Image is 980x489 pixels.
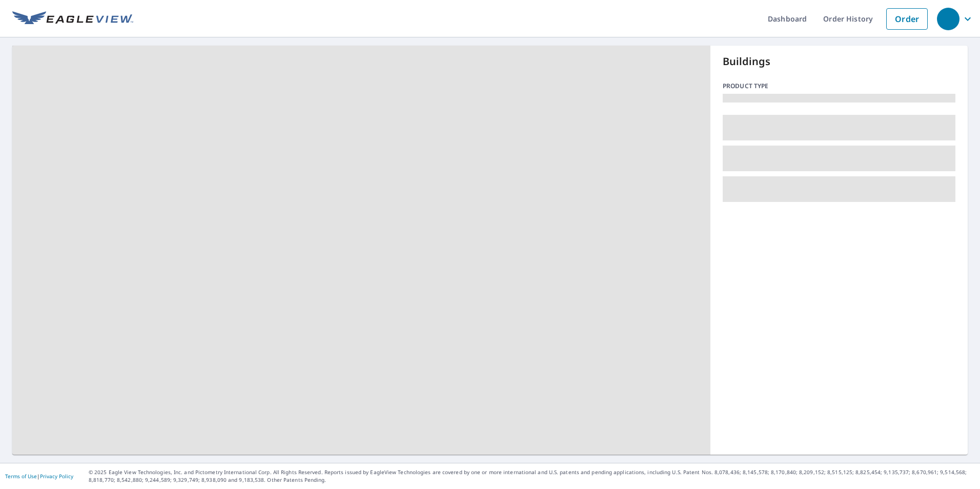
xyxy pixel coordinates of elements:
a: Privacy Policy [40,473,73,480]
a: Terms of Use [5,473,37,480]
p: © 2025 Eagle View Technologies, Inc. and Pictometry International Corp. All Rights Reserved. Repo... [89,468,975,484]
p: Product type [723,81,955,91]
p: | [5,473,73,479]
img: EV Logo [12,11,133,27]
a: Order [886,8,928,30]
p: Buildings [723,54,955,69]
